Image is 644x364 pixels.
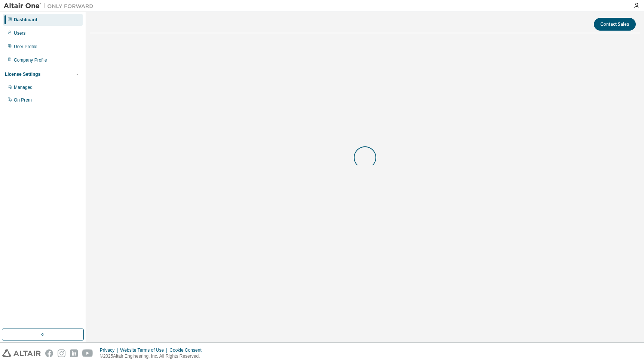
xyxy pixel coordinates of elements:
[2,349,41,357] img: altair_logo.svg
[82,349,93,357] img: youtube.svg
[58,349,65,357] img: instagram.svg
[14,97,32,103] div: On Prem
[14,17,37,23] div: Dashboard
[4,2,97,10] img: Altair One
[169,347,206,353] div: Cookie Consent
[14,57,47,63] div: Company Profile
[14,84,33,90] div: Managed
[5,71,40,77] div: License Settings
[14,44,37,50] div: User Profile
[45,349,53,357] img: facebook.svg
[70,349,78,357] img: linkedin.svg
[594,18,636,31] button: Contact Sales
[100,353,206,360] p: © 2025 Altair Engineering, Inc. All Rights Reserved.
[14,30,25,36] div: Users
[100,347,120,353] div: Privacy
[120,347,169,353] div: Website Terms of Use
